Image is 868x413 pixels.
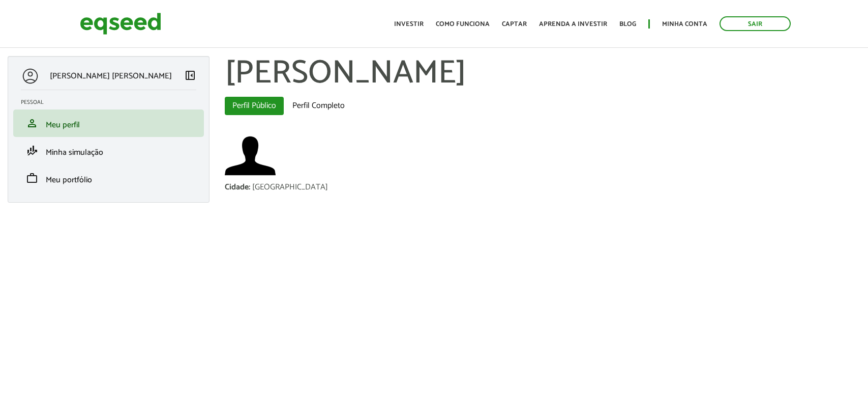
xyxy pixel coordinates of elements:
[26,117,38,129] span: person
[285,97,352,115] a: Perfil Completo
[225,130,276,181] a: Ver perfil do usuário.
[21,117,196,129] a: personMeu perfil
[225,130,276,181] img: Foto de Nizam Omari
[46,118,80,132] span: Meu perfil
[394,21,424,27] a: Investir
[50,71,172,81] p: [PERSON_NAME] [PERSON_NAME]
[21,145,196,157] a: finance_modeMinha simulação
[46,173,92,187] span: Meu portfólio
[13,109,204,137] li: Meu perfil
[46,146,103,159] span: Minha simulação
[21,172,196,184] a: workMeu portfólio
[80,10,161,37] img: EqSeed
[252,183,328,191] div: [GEOGRAPHIC_DATA]
[225,183,252,191] div: Cidade
[720,16,791,31] a: Sair
[13,164,204,192] li: Meu portfólio
[26,172,38,184] span: work
[13,137,204,164] li: Minha simulação
[225,56,860,92] h1: [PERSON_NAME]
[26,145,38,157] span: finance_mode
[225,97,284,115] a: Perfil Público
[502,21,527,27] a: Captar
[619,21,636,27] a: Blog
[184,69,196,84] a: Colapsar menu
[21,99,204,105] h2: Pessoal
[249,180,250,194] span: :
[662,21,707,27] a: Minha conta
[436,21,490,27] a: Como funciona
[184,69,196,81] span: left_panel_close
[539,21,607,27] a: Aprenda a investir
